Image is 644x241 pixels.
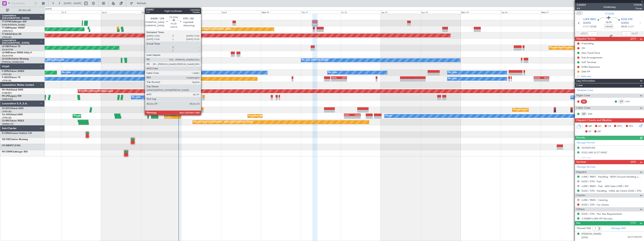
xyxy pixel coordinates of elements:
div: DMI PP [582,70,590,73]
span: LX-INB [2,52,9,54]
div: - [173,116,181,118]
a: EGSS / STN - Pax Visa Requirements [582,212,622,215]
span: Pax [576,221,580,225]
div: EGGW [534,77,541,79]
span: OE-FZE [2,138,10,141]
div: Underway [603,5,616,9]
a: T7-EAGLFalcon 8X [2,33,21,35]
span: LUKK RMO [583,18,596,21]
div: No Crew [PERSON_NAME] [302,57,328,63]
span: DP [597,130,601,134]
div: Planned Maint [GEOGRAPHIC_DATA] ([GEOGRAPHIC_DATA]) [74,113,133,119]
div: Mon 15 [461,10,501,14]
a: LUKK / RMO - Catering [582,198,608,202]
a: T7-EMIHawker 900XP [2,27,25,29]
div: GAT Terminal [582,61,596,64]
div: Prebriefing [582,42,594,45]
div: Mon 8 [181,10,221,14]
div: SIC [581,99,587,104]
span: Dispatch [576,170,587,174]
a: Manage Services [577,165,596,169]
a: 9H-YAAGlobal 5000 [2,89,23,91]
a: CS-DOUGlobal 6500 [2,107,23,110]
span: Owner [633,7,642,10]
div: Planned Maint Nurnberg [550,45,573,51]
a: F-GPNJFalcon 900EX [2,70,24,72]
a: EVRA/[PERSON_NAME] [2,23,25,26]
span: All Aircraft [10,9,40,12]
span: [DATE] - [DATE] [64,2,81,5]
button: All Aircraft [4,7,41,13]
div: Sat 6 [101,10,141,14]
span: (4/5) [630,160,636,164]
a: LFPB/LBG [2,73,12,76]
span: Others [576,207,585,212]
div: - [344,116,352,118]
a: LUKK / RMO - Fuel - AEG fuels LUKK / KIV [582,185,629,188]
div: Planned Maint [GEOGRAPHIC_DATA] ([GEOGRAPHIC_DATA]) [155,57,214,63]
span: MF [588,124,592,128]
span: FP [588,130,591,134]
a: LX-GBHFalcon 7X [2,45,20,48]
span: F-GPNJ [2,70,10,72]
span: CS-DOU [2,107,11,110]
span: CS-RRC [2,120,10,122]
div: Owner [385,113,392,119]
div: Tue 9 [221,10,261,14]
div: No Crew [448,76,457,82]
a: OE-FZECitation Mustang [2,138,28,141]
div: 13:59 Z [165,116,173,118]
span: Dispatch To-Dos [576,37,595,41]
div: CB [582,47,585,50]
div: Sat 13 [381,10,421,14]
span: 09:55 [621,25,627,29]
span: FFC [629,124,633,128]
a: DMI [588,112,596,116]
a: FCBB/BZV [2,92,12,94]
div: Fuel Arrangements [582,56,603,59]
span: (1/1) [630,221,636,225]
div: Fri 5 [61,10,101,14]
span: T7-DYN [2,21,10,23]
span: ATOT [581,32,587,36]
span: 9H-YAA [2,89,10,91]
span: T7-EMI [2,27,9,29]
span: CS-JHH [2,114,10,116]
div: EHAM [165,114,173,116]
div: - [534,79,541,81]
div: - [542,79,549,81]
span: DFC, [617,124,623,128]
div: No Crew [448,70,457,75]
span: 9H-CWM [2,151,11,153]
a: LFMN/NCE [2,30,13,32]
a: LFPB/LBG [2,116,12,119]
a: 3 535859 LUKK VIP Services [582,217,612,220]
div: Planned Maint [GEOGRAPHIC_DATA] [195,26,231,32]
a: EGSS / STN - Fuel [582,180,601,183]
span: T7-EAGL [2,33,11,35]
div: Thu 11 [301,10,341,14]
a: 9H-LPZLegacy 500 [2,95,21,97]
span: ALDT [632,32,638,36]
div: - [339,79,347,81]
a: LX-INBFalcon 900EX EASy II [2,52,32,54]
a: F-HECDFalcon 7X [2,76,20,79]
a: DNMM/LOS [2,123,14,125]
a: LFPB/LBG [2,110,12,113]
a: CS-RRCFalcon 900LX [2,120,24,122]
a: [PERSON_NAME]/QSA [2,61,24,63]
div: Planned Maint [GEOGRAPHIC_DATA] ([GEOGRAPHIC_DATA]) [192,107,251,113]
span: Crew [576,83,583,88]
span: AC [598,124,602,128]
div: Wed 10 [261,10,301,14]
a: LUKK / RMO - Handling - MGH Ground Handling LUKK/KIV [582,175,642,178]
div: AOG Maint Brazzaville (Maya-maya) [79,88,113,94]
a: LX-AOACitation Mustang [2,58,29,60]
span: D-CKNA [2,132,11,134]
span: EGSS STN [621,18,632,21]
span: Services [576,160,586,164]
div: [DATE] [45,8,52,11]
span: 4/9 [577,7,586,10]
div: EVRA Statement [582,65,600,69]
div: KSEA [542,77,549,79]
